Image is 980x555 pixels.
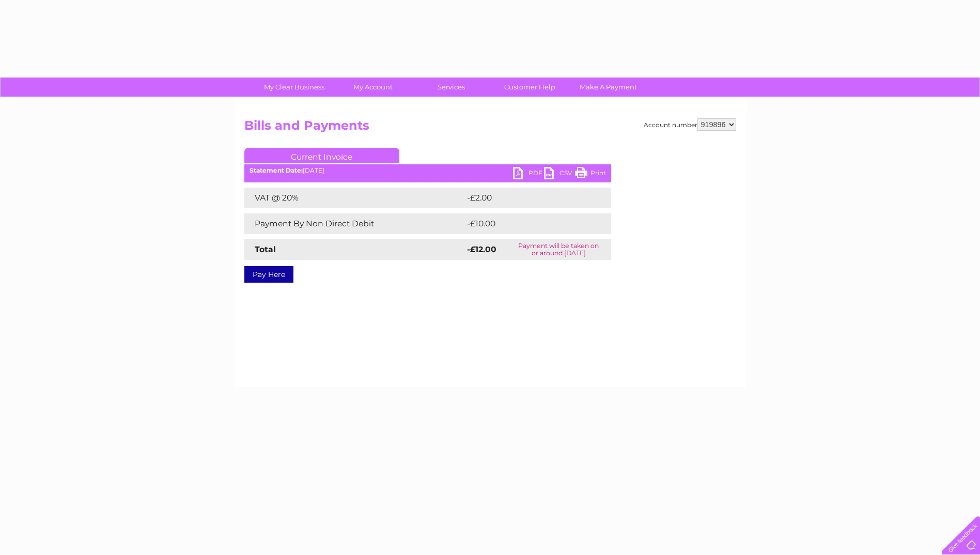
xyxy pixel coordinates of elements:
[330,78,415,97] a: My Account
[467,244,496,254] strong: -£12.00
[244,118,736,138] h2: Bills and Payments
[250,166,303,174] b: Statement Date:
[644,118,736,131] div: Account number
[244,167,611,174] div: [DATE]
[244,213,464,234] td: Payment By Non Direct Debit
[244,266,293,283] a: Pay Here
[244,188,464,208] td: VAT @ 20%
[409,78,494,97] a: Services
[464,213,592,234] td: -£10.00
[566,78,651,97] a: Make A Payment
[506,239,611,260] td: Payment will be taken on or around [DATE]
[513,167,544,182] a: PDF
[255,244,276,254] strong: Total
[487,78,572,97] a: Customer Help
[575,167,606,182] a: Print
[252,78,337,97] a: My Clear Business
[464,188,589,208] td: -£2.00
[244,148,399,163] a: Current Invoice
[544,167,575,182] a: CSV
